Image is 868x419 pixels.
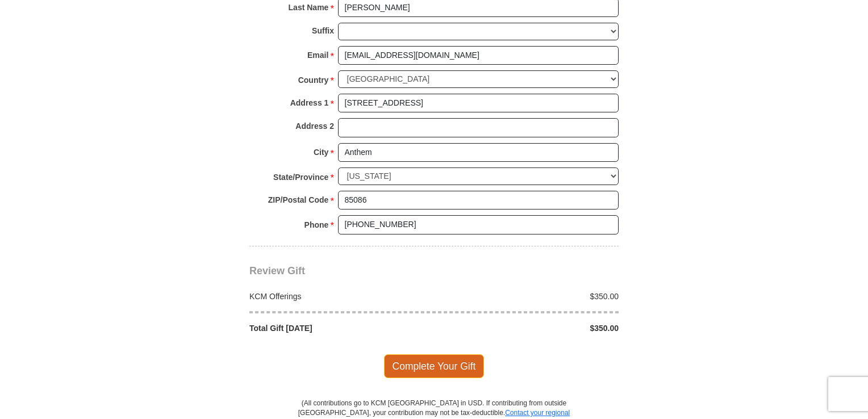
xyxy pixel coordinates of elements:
[268,192,329,208] strong: ZIP/Postal Code
[244,291,435,302] div: KCM Offerings
[273,169,328,185] strong: State/Province
[434,291,625,302] div: $350.00
[290,95,329,111] strong: Address 1
[295,118,334,134] strong: Address 2
[298,72,329,88] strong: Country
[244,322,435,334] div: Total Gift [DATE]
[304,217,329,233] strong: Phone
[384,354,485,378] span: Complete Your Gift
[249,265,305,276] span: Review Gift
[434,322,625,334] div: $350.00
[314,144,328,160] strong: City
[307,47,328,63] strong: Email
[312,23,334,39] strong: Suffix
